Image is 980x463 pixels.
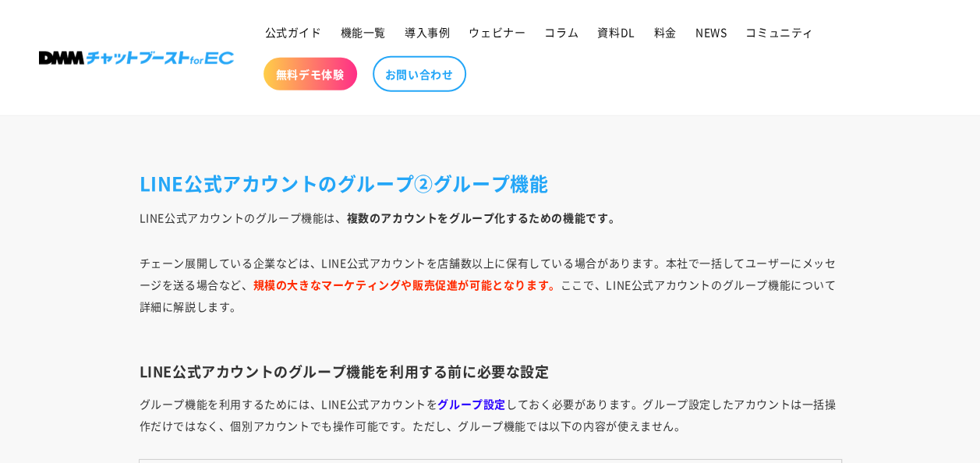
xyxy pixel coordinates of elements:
strong: グループ設定 [437,396,506,412]
span: お問い合わせ [385,67,454,81]
a: 料金 [645,16,686,48]
span: 公式ガイド [265,25,322,39]
strong: 規模の大きなマーケティングや販売促進が可能となります。 [253,277,561,292]
a: コミュニティ [736,16,823,48]
p: グループ機能を利用するためには、LINE公式アカウントを しておく必要があります。グループ設定したアカウントは一括操作だけではなく、個別アカウントでも操作可能です。ただし、グループ機能では以下の... [140,393,841,436]
span: 料金 [654,25,677,39]
a: コラム [535,16,588,48]
h2: LINE公式アカウントのグループ②グループ機能 [140,171,841,195]
span: コラム [544,25,578,39]
span: 資料DL [597,25,635,39]
span: 無料デモ体験 [276,67,345,81]
h3: LINE公式アカウントのグループ機能を利用する前に必要な設定 [140,362,841,380]
span: NEWS [695,25,727,39]
img: 株式会社DMM Boost [39,51,234,65]
a: NEWS [686,16,736,48]
a: 無料デモ体験 [264,58,357,90]
a: 導入事例 [395,16,459,48]
span: コミュニティ [745,25,814,39]
p: LINE公式アカウントのグループ機能は、 [140,207,841,228]
a: 機能一覧 [331,16,395,48]
a: お問い合わせ [373,56,466,92]
span: 導入事例 [405,25,450,39]
strong: 複数のアカウントをグループ化するための機能です。 [347,210,620,225]
a: 資料DL [588,16,644,48]
span: 機能一覧 [341,25,386,39]
p: チェーン展開している企業などは、LINE公式アカウントを店舗数以上に保有している場合があります。本社で一括してユーザーにメッセージを送る場合など、 ここで、LINE公式アカウントのグループ機能に... [140,252,841,339]
a: ウェビナー [459,16,535,48]
span: ウェビナー [469,25,525,39]
a: 公式ガイド [256,16,331,48]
